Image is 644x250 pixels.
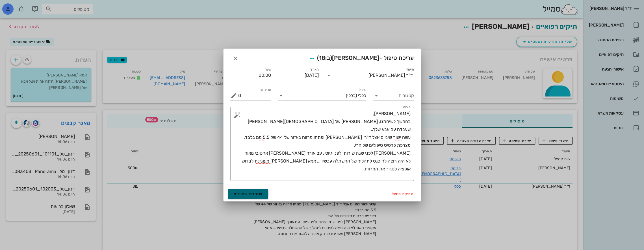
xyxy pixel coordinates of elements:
button: שמירת שינויים [228,189,268,199]
span: מחיקת טיפול [392,192,414,196]
label: תאריך [310,67,319,72]
label: תיעוד [406,67,414,72]
span: שמירת שינויים [234,192,263,196]
label: שעה [265,67,271,72]
label: פירוט [403,105,411,109]
button: מחיקת טיפול [390,190,416,198]
label: מחיר ₪ [261,88,271,92]
span: (בן ) [317,54,332,61]
div: ד"ר [PERSON_NAME] [368,73,413,78]
span: 18 [319,54,326,61]
span: [PERSON_NAME] [332,54,379,61]
button: מחיר ₪ appended action [230,92,237,99]
div: תיעודד"ר [PERSON_NAME] [326,71,414,80]
span: כללי [358,93,366,98]
span: (כללי) [346,93,357,98]
label: טיפול [359,88,366,92]
span: עריכת טיפול - [307,53,414,63]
